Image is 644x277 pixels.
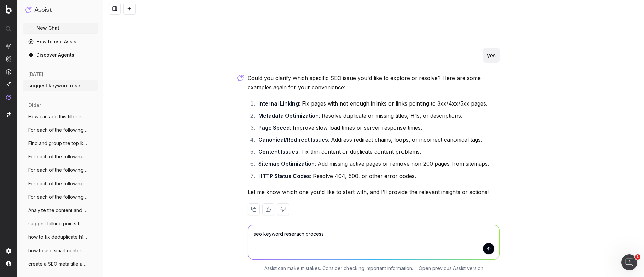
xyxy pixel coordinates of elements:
span: For each of the following URLs, suggest [28,194,87,200]
img: My account [6,261,11,266]
span: 1 [635,254,640,260]
button: For each of the following URLs, suggest [23,125,98,135]
strong: Page Speed [258,124,290,131]
strong: Sitemap Optimization [258,160,315,167]
span: suggest talking points for SEO specialis [28,220,87,227]
h1: Assist [34,5,52,15]
a: How to use Assist [23,36,98,47]
strong: HTTP Status Codes [258,172,310,179]
img: Switch project [7,112,11,117]
li: : Fix thin content or duplicate content problems. [256,147,500,156]
button: Assist [25,5,95,15]
button: New Chat [23,23,98,33]
button: How can add this filter in the http code [23,111,98,122]
p: Let me know which one you'd like to start with, and I’ll provide the relevant insights or actions! [248,187,500,197]
span: For each of the following URLs, suggest [28,127,87,133]
li: : Resolve 404, 500, or other error codes. [256,171,500,181]
img: Botify logo [6,5,12,14]
p: yes [487,51,496,60]
button: suggest talking points for SEO specialis [23,218,98,229]
button: For each of the following URLs, suggest [23,151,98,162]
img: Activation [6,69,11,75]
span: For each of the following URLs, suggest [28,167,87,174]
span: [DATE] [28,71,43,78]
strong: Canonical/Redirect Issues [258,136,328,143]
p: Assist can make mistakes. Consider checking important information. [264,265,413,272]
span: create a SEO meta title and description [28,261,87,267]
strong: Internal Linking [258,100,299,107]
span: how to fix deduplicate h1 tag issues in [28,234,87,240]
a: Discover Agents [23,50,98,60]
span: For each of the following URLs, suggest [28,180,87,187]
span: Analyze the content and topic for each U [28,207,87,214]
button: For each of the following URLs, suggest [23,192,98,202]
button: For each of the following URLs, suggest [23,178,98,189]
button: suggest keyword research ai prompts [23,80,98,91]
span: How can add this filter in the http code [28,113,87,120]
span: how to use smart content to find out mis [28,247,87,254]
strong: Metadata Optimization [258,112,319,119]
span: Find and group the top keywords for "Her [28,140,87,147]
img: Assist [25,7,32,13]
button: For each of the following URLs, suggest [23,165,98,176]
span: For each of the following URLs, suggest [28,153,87,160]
img: Studio [6,82,11,87]
li: : Improve slow load times or server response times. [256,123,500,132]
img: Intelligence [6,56,11,62]
li: : Resolve duplicate or missing titles, H1s, or descriptions. [256,111,500,120]
a: Open previous Assist version [419,265,483,272]
li: : Fix pages with not enough inlinks or links pointing to 3xx/4xx/5xx pages. [256,99,500,108]
strong: Content Issues [258,148,298,155]
img: Botify assist logo [237,75,244,81]
button: Find and group the top keywords for "Her [23,138,98,149]
img: Setting [6,248,11,254]
span: older [28,102,41,109]
span: suggest keyword research ai prompts [28,82,87,89]
button: how to fix deduplicate h1 tag issues in [23,232,98,243]
li: : Add missing active pages or remove non-200 pages from sitemaps. [256,159,500,168]
img: Assist [6,95,11,100]
img: Analytics [6,43,11,49]
li: : Address redirect chains, loops, or incorrect canonical tags. [256,135,500,144]
button: how to use smart content to find out mis [23,245,98,256]
button: Analyze the content and topic for each U [23,205,98,216]
p: Could you clarify which specific SEO issue you'd like to explore or resolve? Here are some exampl... [248,73,500,92]
button: create a SEO meta title and description [23,259,98,269]
iframe: Intercom live chat [621,254,637,270]
textarea: seo keyword reserach process [248,225,499,259]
